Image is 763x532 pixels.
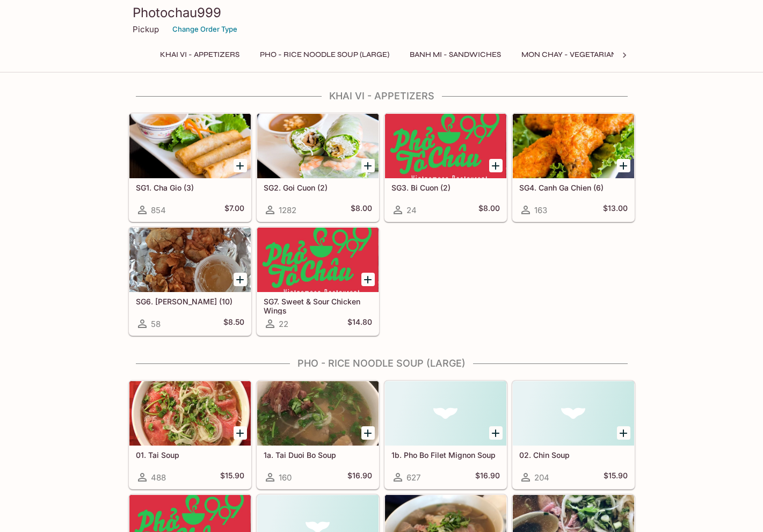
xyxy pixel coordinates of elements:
h3: Photochau999 [133,4,631,21]
div: 01. Tai Soup [129,381,251,446]
div: SG1. Cha Gio (3) [129,114,251,178]
div: SG2. Goi Cuon (2) [257,114,379,178]
span: 24 [406,205,417,215]
span: 204 [534,472,549,483]
h5: 1b. Pho Bo Filet Mignon Soup [391,450,500,460]
span: 58 [151,319,161,329]
h5: SG4. Canh Ga Chien (6) [519,183,628,192]
span: 627 [406,472,420,483]
h5: $8.50 [223,317,244,330]
div: SG3. Bi Cuon (2) [385,114,506,178]
h5: $8.00 [478,203,500,216]
a: SG1. Cha Gio (3)854$7.00 [129,113,251,222]
a: SG2. Goi Cuon (2)1282$8.00 [257,113,379,222]
button: Add 1b. Pho Bo Filet Mignon Soup [489,426,503,440]
a: SG3. Bi Cuon (2)24$8.00 [384,113,507,222]
button: Add SG4. Canh Ga Chien (6) [617,159,630,172]
button: Khai Vi - Appetizers [154,47,245,62]
h5: $15.90 [220,471,244,484]
h4: Khai Vi - Appetizers [128,90,635,102]
button: Mon Chay - Vegetarian Entrees [515,47,659,62]
a: SG6. [PERSON_NAME] (10)58$8.50 [129,227,251,336]
button: Pho - Rice Noodle Soup (Large) [254,47,395,62]
a: 02. Chin Soup204$15.90 [512,381,635,489]
p: Pickup [133,24,159,34]
h5: $13.00 [603,203,628,216]
a: 1b. Pho Bo Filet Mignon Soup627$16.90 [384,381,507,489]
h5: SG7. Sweet & Sour Chicken Wings [264,297,372,315]
button: Add 1a. Tai Duoi Bo Soup [361,426,375,440]
a: SG4. Canh Ga Chien (6)163$13.00 [512,113,635,222]
a: 1a. Tai Duoi Bo Soup160$16.90 [257,381,379,489]
a: SG7. Sweet & Sour Chicken Wings22$14.80 [257,227,379,336]
div: SG4. Canh Ga Chien (6) [513,114,634,178]
span: 854 [151,205,166,215]
button: Add 02. Chin Soup [617,426,630,440]
div: 1b. Pho Bo Filet Mignon Soup [385,381,506,446]
div: 1a. Tai Duoi Bo Soup [257,381,379,446]
h5: 02. Chin Soup [519,450,628,460]
span: 488 [151,472,166,483]
h5: SG1. Cha Gio (3) [136,183,244,192]
span: 160 [279,472,292,483]
div: SG7. Sweet & Sour Chicken Wings [257,228,379,292]
h5: $8.00 [351,203,372,216]
h5: $7.00 [224,203,244,216]
div: 02. Chin Soup [513,381,634,446]
h5: $14.80 [347,317,372,330]
button: Add SG3. Bi Cuon (2) [489,159,503,172]
span: 22 [279,319,288,329]
button: Add SG2. Goi Cuon (2) [361,159,375,172]
h5: 01. Tai Soup [136,450,244,460]
h5: SG2. Goi Cuon (2) [264,183,372,192]
h5: $16.90 [475,471,500,484]
button: Change Order Type [168,21,242,38]
span: 163 [534,205,547,215]
h5: SG3. Bi Cuon (2) [391,183,500,192]
h5: $15.90 [604,471,628,484]
button: Add SG1. Cha Gio (3) [234,159,247,172]
div: SG6. Hoanh Thanh Chien (10) [129,228,251,292]
button: Add SG6. Hoanh Thanh Chien (10) [234,273,247,286]
button: Add 01. Tai Soup [234,426,247,440]
h5: SG6. [PERSON_NAME] (10) [136,297,244,306]
button: Add SG7. Sweet & Sour Chicken Wings [361,273,375,286]
button: Banh Mi - Sandwiches [404,47,507,62]
h4: Pho - Rice Noodle Soup (Large) [128,358,635,369]
h5: $16.90 [347,471,372,484]
a: 01. Tai Soup488$15.90 [129,381,251,489]
span: 1282 [279,205,296,215]
h5: 1a. Tai Duoi Bo Soup [264,450,372,460]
